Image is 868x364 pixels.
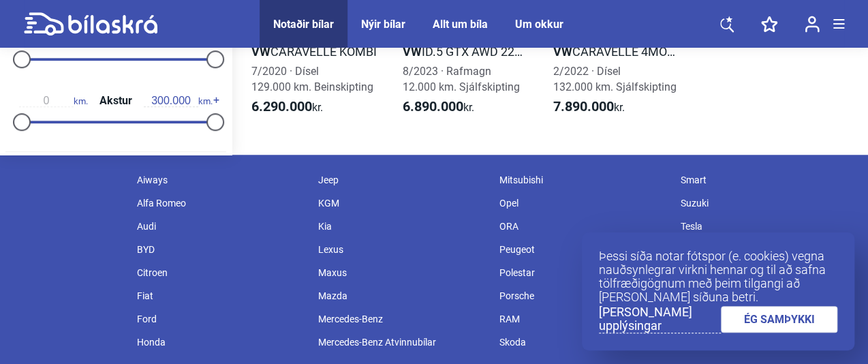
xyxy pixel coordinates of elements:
b: 6.890.000 [403,98,463,115]
div: Fiat [130,284,311,307]
div: ORA [493,215,674,238]
div: Mercedes-Benz [311,307,493,331]
span: 8/2023 · Rafmagn 12.000 km. Sjálfskipting [403,65,520,93]
div: Ford [130,307,311,331]
div: Kia [311,215,493,238]
span: 7/2020 · Dísel 129.000 km. Beinskipting [251,65,373,93]
div: BYD [130,238,311,261]
p: Þessi síða notar fótspor (e. cookies) vegna nauðsynlegrar virkni hennar og til að safna tölfræðig... [599,249,837,304]
a: Nýir bílar [361,18,405,31]
div: Mitsubishi [493,168,674,192]
div: Jeep [311,168,493,192]
div: Citroen [130,261,311,284]
div: Suzuki [673,192,854,215]
a: ÉG SAMÞYKKI [721,306,838,333]
h2: CARAVELLE KOMBI [245,44,384,59]
img: user-login.svg [805,16,820,33]
b: VW [251,44,270,59]
div: Mercedes-Benz Atvinnubílar [311,331,493,354]
span: kr. [403,99,474,115]
div: KGM [311,192,493,215]
span: kr. [553,99,625,115]
span: km. [144,95,213,107]
span: Akstur [96,95,136,106]
div: Skoda [493,331,674,354]
b: VW [553,44,572,59]
span: 2/2022 · Dísel 132.000 km. Sjálfskipting [553,65,677,93]
h2: CARAVELLE 4MOTION [547,44,686,59]
h2: ID.5 GTX AWD 220 KW M/[PERSON_NAME] [397,44,536,59]
a: Allt um bíla [433,18,488,31]
div: Porsche [493,284,674,307]
span: kr. [251,99,323,115]
div: Maxus [311,261,493,284]
div: Smart [673,168,854,192]
a: Um okkur [515,18,563,31]
div: RAM [493,307,674,331]
div: Polestar [493,261,674,284]
a: Notaðir bílar [273,18,334,31]
div: Peugeot [493,238,674,261]
div: Alfa Romeo [130,192,311,215]
span: km. [19,95,88,107]
b: 7.890.000 [553,98,614,115]
b: 6.290.000 [251,98,312,115]
div: Aiways [130,168,311,192]
div: Tesla [673,215,854,238]
div: Lexus [311,238,493,261]
div: Honda [130,331,311,354]
div: Audi [130,215,311,238]
div: Opel [493,192,674,215]
a: [PERSON_NAME] upplýsingar [599,305,721,333]
div: Mazda [311,284,493,307]
b: VW [403,44,422,59]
